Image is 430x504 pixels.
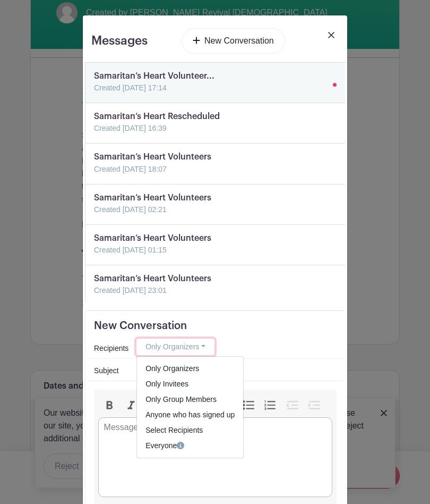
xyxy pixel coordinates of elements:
[137,407,243,423] a: Anyone who has signed up
[94,320,337,332] h5: New Conversation
[137,438,243,453] a: Everyone
[98,398,121,412] button: Bold
[137,423,243,438] a: Select Recipients
[137,392,243,407] a: Only Group Members
[182,28,285,54] a: New Conversation
[237,398,260,412] button: Bullets
[88,341,130,356] div: Recipients
[91,33,148,48] h3: Messages
[88,363,130,379] div: Subject
[332,398,354,412] button: Undo
[328,32,334,38] img: close_button-5f87c8562297e5c2d7936805f587ecaba9071eb48480494691a3f1689db116b3.svg
[281,398,304,412] button: Decrease Level
[137,361,243,376] a: Only Organizers
[136,339,214,355] button: Only Organizers
[259,398,281,412] button: Numbers
[137,376,243,392] a: Only Invitees
[121,398,143,412] button: Italic
[303,398,325,412] button: Increase Level
[145,426,203,434] span: translation missing: en.conversations.conversation_types.select_recipients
